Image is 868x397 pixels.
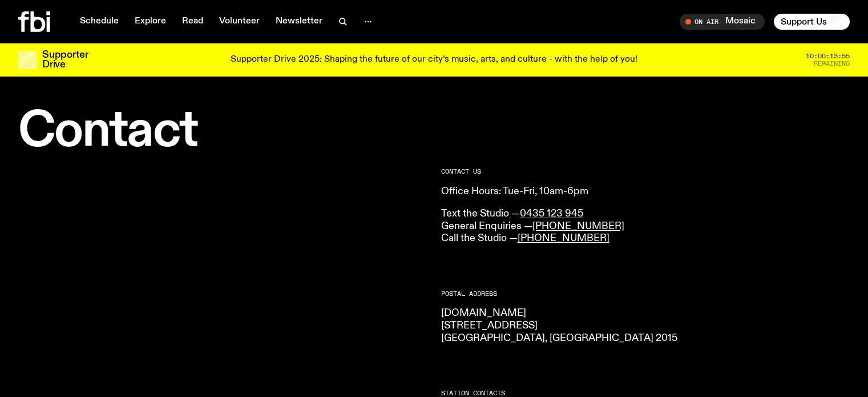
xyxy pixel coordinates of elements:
[441,186,850,198] p: Office Hours: Tue-Fri, 10am-6pm
[175,14,210,30] a: Read
[814,61,850,67] span: Remaining
[441,169,850,175] h2: CONTACT US
[781,17,827,27] span: Support Us
[532,221,624,231] a: [PHONE_NUMBER]
[441,208,850,245] p: Text the Studio — General Enquiries — Call the Studio —
[520,208,583,219] a: 0435 123 945
[518,233,609,243] a: [PHONE_NUMBER]
[18,109,427,155] h1: Contact
[231,55,637,65] p: Supporter Drive 2025: Shaping the future of our city’s music, arts, and culture - with the help o...
[441,291,850,297] h2: Postal Address
[441,307,850,344] p: [DOMAIN_NAME] [STREET_ADDRESS] [GEOGRAPHIC_DATA], [GEOGRAPHIC_DATA] 2015
[269,14,329,30] a: Newsletter
[806,53,850,59] span: 10:00:13:55
[212,14,267,30] a: Volunteer
[128,14,173,30] a: Explore
[774,14,850,30] button: Support Us
[441,390,850,396] h2: Station Contacts
[42,50,88,70] h3: Supporter Drive
[680,14,765,30] button: On AirMosaic
[73,14,126,30] a: Schedule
